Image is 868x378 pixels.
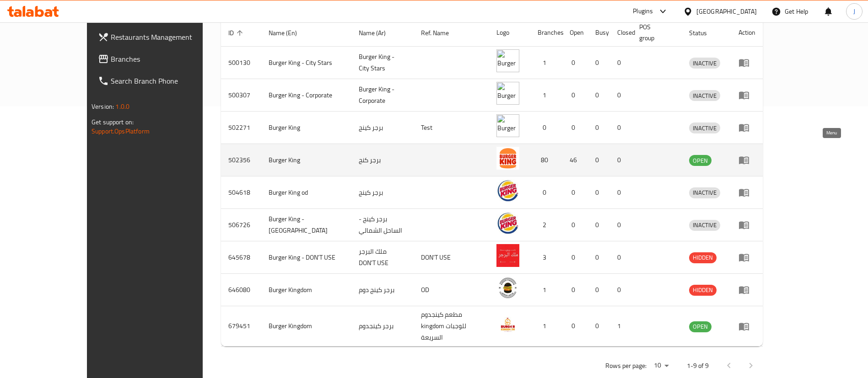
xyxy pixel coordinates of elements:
[562,144,588,176] td: 46
[588,306,610,346] td: 0
[689,91,720,101] span: INACTIVE
[610,47,632,79] td: 0
[588,47,610,79] td: 0
[610,79,632,112] td: 0
[414,274,489,306] td: OD
[421,27,461,38] span: Ref. Name
[689,90,720,101] div: INACTIVE
[91,48,232,70] a: Branches
[221,241,261,274] td: 645678
[221,112,261,144] td: 502271
[221,47,261,79] td: 500130
[269,27,309,38] span: Name (En)
[261,241,351,274] td: Burger King - DON'T USE
[91,26,232,48] a: Restaurants Management
[496,313,519,336] img: Burger Kingdom
[530,241,562,274] td: 3
[739,284,755,295] div: Menu
[588,176,610,209] td: 0
[739,90,755,101] div: Menu
[562,47,588,79] td: 0
[739,252,755,263] div: Menu
[650,359,672,373] div: Rows per page:
[111,53,225,64] span: Branches
[562,241,588,274] td: 0
[610,19,632,47] th: Closed
[562,209,588,241] td: 0
[351,274,414,306] td: برجر كينج دوم
[261,306,351,346] td: Burger Kingdom
[610,144,632,176] td: 0
[221,19,763,346] table: enhanced table
[530,47,562,79] td: 1
[689,122,720,133] div: INACTIVE
[739,187,755,198] div: Menu
[588,144,610,176] td: 0
[261,274,351,306] td: Burger Kingdom
[111,32,225,43] span: Restaurants Management
[562,306,588,346] td: 0
[739,219,755,230] div: Menu
[689,321,712,332] div: OPEN
[261,144,351,176] td: Burger King
[351,112,414,144] td: برجر كينج
[689,285,717,295] span: HIDDEN
[530,176,562,209] td: 0
[610,241,632,274] td: 0
[496,114,519,137] img: Burger King
[739,321,755,332] div: Menu
[496,147,519,170] img: Burger King
[414,241,489,274] td: DON'T USE
[530,79,562,112] td: 1
[739,57,755,68] div: Menu
[414,306,489,346] td: مطعم كينجدوم kingdom للوجبات السريعة
[562,19,588,47] th: Open
[530,306,562,346] td: 1
[530,112,562,144] td: 0
[689,123,720,133] span: INACTIVE
[221,79,261,112] td: 500307
[496,179,519,202] img: Burger King od
[605,360,647,372] p: Rows per page:
[92,125,150,137] a: Support.OpsPlatform
[221,144,261,176] td: 502356
[610,306,632,346] td: 1
[731,19,763,47] th: Action
[588,209,610,241] td: 0
[351,306,414,346] td: برجر كينجدوم
[689,285,717,296] div: HIDDEN
[261,79,351,112] td: Burger King - Corporate
[689,252,717,263] div: HIDDEN
[610,209,632,241] td: 0
[496,212,519,234] img: Burger King - North Coast
[359,27,398,38] span: Name (Ar)
[530,19,562,47] th: Branches
[111,75,225,86] span: Search Branch Phone
[221,209,261,241] td: 506726
[496,82,519,105] img: Burger King - Corporate
[562,79,588,112] td: 0
[610,176,632,209] td: 0
[588,241,610,274] td: 0
[351,209,414,241] td: برجر كينج - الساحل الشمالي
[351,79,414,112] td: Burger King - Corporate
[689,58,720,69] div: INACTIVE
[351,144,414,176] td: برجر كنج
[92,101,114,112] span: Version:
[588,274,610,306] td: 0
[633,6,653,17] div: Plugins
[92,116,134,128] span: Get support on:
[689,321,712,332] span: OPEN
[739,122,755,133] div: Menu
[496,49,519,72] img: Burger King - City Stars
[221,176,261,209] td: 504618
[115,101,129,112] span: 1.0.0
[221,306,261,346] td: 679451
[853,6,855,16] span: J
[639,21,671,43] span: POS group
[221,274,261,306] td: 646080
[261,176,351,209] td: Burger King od
[261,209,351,241] td: Burger King - [GEOGRAPHIC_DATA]
[687,360,709,372] p: 1-9 of 9
[689,27,719,38] span: Status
